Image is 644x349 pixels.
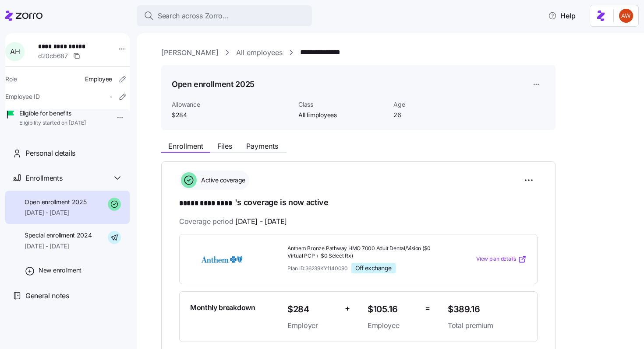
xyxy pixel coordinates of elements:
[179,216,287,227] span: Coverage period
[355,264,392,272] span: Off exchange
[179,197,538,209] h1: 's coverage is now active
[85,75,112,84] span: Employee
[198,176,245,185] span: Active coverage
[25,290,69,301] span: General notes
[235,216,287,227] span: [DATE] - [DATE]
[448,320,527,331] span: Total premium
[172,100,291,109] span: Allowance
[25,173,62,184] span: Enrollments
[345,302,350,315] span: +
[39,266,81,275] span: New enrollment
[476,255,516,263] span: View plan details
[246,143,278,150] span: Payments
[448,302,527,317] span: $389.16
[393,100,481,109] span: Age
[137,5,312,26] button: Search across Zorro...
[25,242,92,251] span: [DATE] - [DATE]
[190,249,253,269] img: Anthem
[110,92,112,101] span: -
[5,92,40,101] span: Employee ID
[25,231,92,240] span: Special enrollment 2024
[5,75,17,84] span: Role
[287,302,338,317] span: $284
[287,320,338,331] span: Employer
[619,9,633,23] img: 3c671664b44671044fa8929adf5007c6
[541,7,583,24] button: Help
[38,52,68,60] span: d20cb687
[168,143,203,150] span: Enrollment
[368,320,418,331] span: Employee
[172,111,291,119] span: $284
[368,302,418,317] span: $105.16
[476,255,527,264] a: View plan details
[548,10,576,21] span: Help
[298,100,386,109] span: Class
[161,47,219,58] a: [PERSON_NAME]
[19,119,86,127] span: Eligibility started on [DATE]
[393,111,481,119] span: 26
[190,302,255,313] span: Monthly breakdown
[236,47,283,58] a: All employees
[287,265,348,272] span: Plan ID: 36239KY1140090
[298,111,386,119] span: All Employees
[10,48,20,55] span: A H
[158,10,229,21] span: Search across Zorro...
[425,302,430,315] span: =
[287,245,441,260] span: Anthem Bronze Pathway HMO 7000 Adult Dental/Vision ($0 Virtual PCP + $0 Select Rx)
[25,148,75,159] span: Personal details
[25,198,86,206] span: Open enrollment 2025
[172,79,255,90] h1: Open enrollment 2025
[217,143,232,150] span: Files
[19,109,86,118] span: Eligible for benefits
[25,208,86,217] span: [DATE] - [DATE]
